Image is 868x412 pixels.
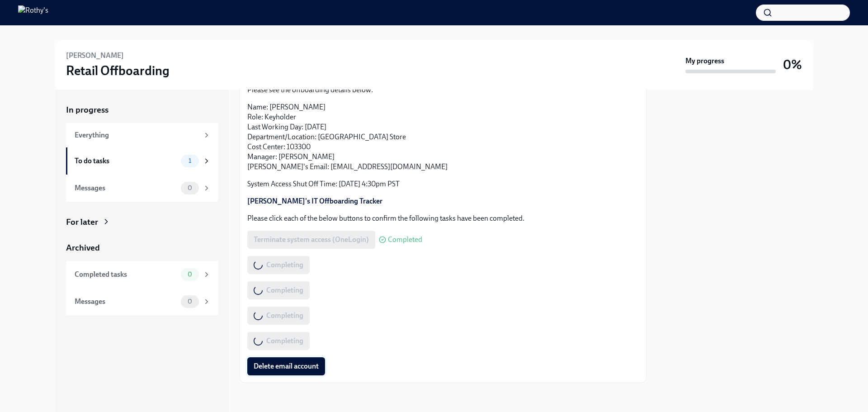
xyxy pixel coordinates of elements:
img: Rothy's [18,5,48,20]
a: Everything [66,123,218,147]
span: 0 [182,298,198,305]
span: 1 [183,157,197,164]
span: 0 [182,185,198,191]
span: Delete email account [254,362,319,371]
a: [PERSON_NAME]'s IT Offboarding Tracker [247,197,382,205]
a: To do tasks1 [66,147,218,175]
div: To do tasks [75,156,177,166]
span: 0 [182,271,198,278]
a: In progress [66,104,218,116]
a: For later [66,216,218,228]
a: Messages0 [66,288,218,315]
h3: Retail Offboarding [66,62,170,79]
div: Completed tasks [75,270,177,279]
a: Messages0 [66,175,218,202]
p: Name: [PERSON_NAME] Role: Keyholder Last Working Day: [DATE] Department/Location: [GEOGRAPHIC_DAT... [247,102,639,172]
h3: 0% [783,57,802,73]
a: Archived [66,242,218,254]
button: Delete email account [247,357,325,375]
div: Everything [75,130,199,140]
div: For later [66,216,98,228]
strong: My progress [685,56,724,66]
p: Please see the offboarding details below: [247,85,639,95]
div: Messages [75,297,177,307]
span: Completed [388,236,422,243]
a: Completed tasks0 [66,261,218,288]
p: System Access Shut Off Time: [DATE] 4:30pm PST [247,179,639,189]
div: Messages [75,183,177,193]
h6: [PERSON_NAME] [66,51,124,61]
p: Please click each of the below buttons to confirm the following tasks have been completed. [247,213,639,223]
